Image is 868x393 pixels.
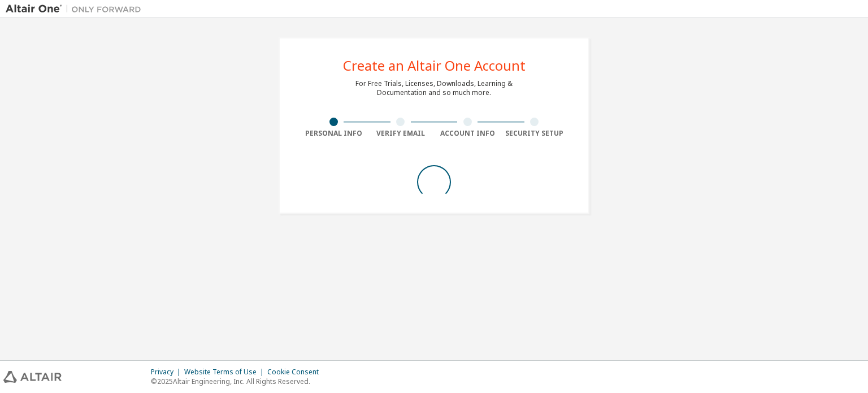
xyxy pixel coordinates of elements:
[3,371,62,383] img: altair_logo.svg
[6,3,147,15] img: Altair One
[151,377,325,386] p: © 2025 Altair Engineering, Inc. All Rights Reserved.
[151,368,184,377] div: Privacy
[434,129,501,138] div: Account Info
[267,368,325,377] div: Cookie Consent
[343,59,526,72] div: Create an Altair One Account
[501,129,568,138] div: Security Setup
[300,129,367,138] div: Personal Info
[367,129,435,138] div: Verify Email
[355,79,513,97] div: For Free Trials, Licenses, Downloads, Learning & Documentation and so much more.
[184,368,267,377] div: Website Terms of Use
